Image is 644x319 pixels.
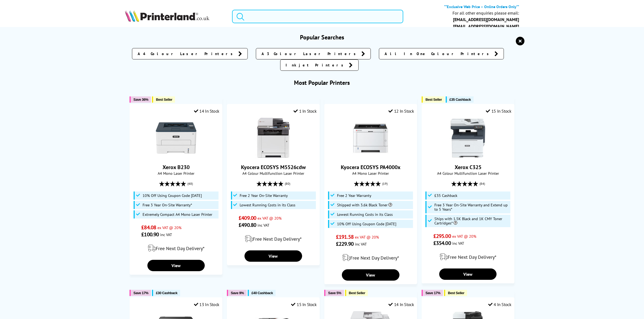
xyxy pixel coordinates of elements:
[130,96,151,103] button: Save 36%
[239,214,256,221] span: £409.00
[452,241,464,246] span: inc VAT
[239,221,256,229] span: £490.80
[444,290,467,296] button: Best Seller
[355,241,367,247] span: inc VAT
[160,232,172,237] span: inc VAT
[388,302,414,307] div: 14 In Stock
[133,98,148,102] span: Save 36%
[453,17,519,22] a: [EMAIL_ADDRESS][DOMAIN_NAME]
[433,233,451,240] span: £295.00
[125,10,225,23] a: Printerland Logo
[337,212,393,217] span: Lowest Running Costs in its Class
[240,193,288,198] span: Free 2 Year On-Site Warranty
[422,96,445,103] button: Best Seller
[448,154,488,159] a: Xerox C325
[425,171,511,176] span: A4 Colour Multifunction Laser Printer
[253,118,294,158] img: Kyocera ECOSYS M5526cdw
[349,291,365,295] span: Best Seller
[256,48,371,59] a: A3 Colour Laser Printers
[327,171,414,176] span: A4 Mono Laser Printer
[486,108,511,114] div: 15 In Stock
[488,302,511,307] div: 4 In Stock
[245,250,302,262] a: View
[434,203,509,211] span: Free 3 Year On-Site Warranty and Extend up to 5 Years*
[342,269,399,281] a: View
[439,268,497,280] a: View
[143,212,212,217] span: Extremely Compact A4 Mono Laser Printer
[433,240,451,247] span: £354.00
[324,290,344,296] button: Save 5%
[286,62,346,68] span: Inkjet Printers
[147,260,205,271] a: View
[337,193,371,198] span: Free 2 Year Warranty
[337,203,392,207] span: Shipped with 3.6k Black Toner
[152,290,180,296] button: £30 Cashback
[285,179,290,189] span: (80)
[187,179,193,189] span: (48)
[422,290,443,296] button: Save 17%
[194,302,219,307] div: 13 In Stock
[388,108,414,114] div: 12 In Stock
[455,164,481,171] a: Xerox C325
[156,154,196,159] a: Xerox B230
[355,234,379,240] span: ex VAT @ 20%
[291,302,317,307] div: 15 In Stock
[452,234,476,239] span: ex VAT @ 20%
[125,79,519,86] h3: Most Popular Printers
[448,118,488,158] img: Xerox C325
[379,48,504,59] a: All In One Colour Printers
[327,250,414,265] div: modal_delivery
[125,33,519,41] h3: Popular Searches
[156,291,177,295] span: £30 Cashback
[328,291,341,295] span: Save 5%
[350,154,391,159] a: Kyocera ECOSYS PA4000x
[141,224,156,231] span: £84.08
[262,51,359,56] span: A3 Colour Laser Printers
[133,171,219,176] span: A4 Mono Laser Printer
[253,154,294,159] a: Kyocera ECOSYS M5526cdw
[143,203,192,207] span: Free 3 Year On-Site Warranty*
[240,203,296,207] span: Lowest Running Costs in its Class
[293,108,317,114] div: 1 In Stock
[141,231,159,238] span: £100.90
[132,48,248,59] a: A4 Colour Laser Printers
[450,98,471,102] span: £35 Cashback
[345,290,368,296] button: Best Seller
[230,171,316,176] span: A4 Colour Multifunction Laser Printer
[156,118,196,158] img: Xerox B230
[227,290,246,296] button: Save 9%
[336,240,354,247] span: £229.90
[157,225,181,230] span: ex VAT @ 20%
[252,291,273,295] span: £40 Cashback
[230,231,316,246] div: modal_delivery
[156,98,172,102] span: Best Seller
[453,23,519,29] a: [EMAIL_ADDRESS][DOMAIN_NAME]
[257,216,282,221] span: ex VAT @ 20%
[125,10,209,22] img: Printerland Logo
[425,291,440,295] span: Save 17%
[248,290,276,296] button: £40 Cashback
[425,249,511,264] div: modal_delivery
[446,96,474,103] button: £35 Cashback
[425,98,442,102] span: Best Seller
[480,179,485,189] span: (84)
[385,51,492,56] span: All In One Colour Printers
[138,51,236,56] span: A4 Colour Laser Printers
[336,233,354,240] span: £191.58
[130,290,151,296] button: Save 17%
[280,59,359,71] a: Inkjet Printers
[133,241,219,256] div: modal_delivery
[341,164,401,171] a: Kyocera ECOSYS PA4000x
[448,291,464,295] span: Best Seller
[257,223,269,228] span: inc VAT
[143,193,202,198] span: 10% Off Using Coupon Code [DATE]
[434,217,509,225] span: Ships with 1.5K Black and 1K CMY Toner Cartridges*
[241,164,306,171] a: Kyocera ECOSYS M5526cdw
[453,11,519,16] div: For all other enquiries please email:
[337,222,396,226] span: 10% Off Using Coupon Code [DATE]
[382,179,388,189] span: (19)
[434,193,457,198] span: £35 Cashback
[232,10,403,23] input: Sea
